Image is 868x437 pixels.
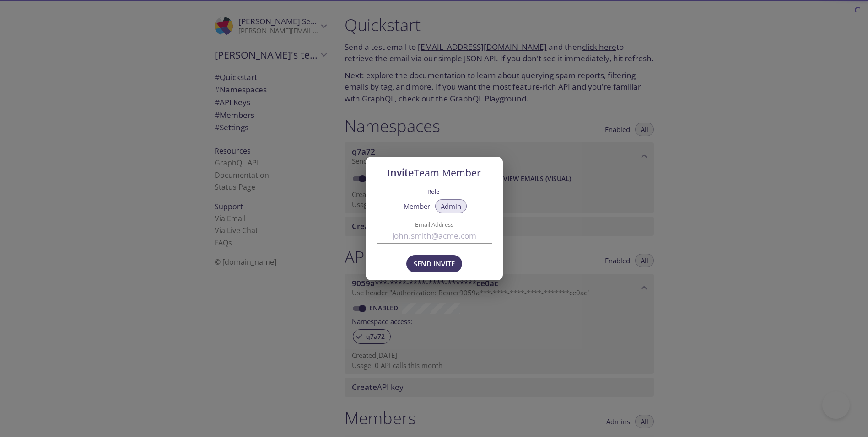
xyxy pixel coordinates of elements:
button: Member [398,199,436,213]
span: Invite [387,166,481,179]
button: Send Invite [406,255,462,272]
span: Send Invite [414,258,455,270]
span: Team Member [414,166,481,179]
button: Admin [435,199,467,213]
input: john.smith@acme.com [377,228,492,243]
label: Email Address [391,222,477,228]
label: Role [427,185,439,197]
